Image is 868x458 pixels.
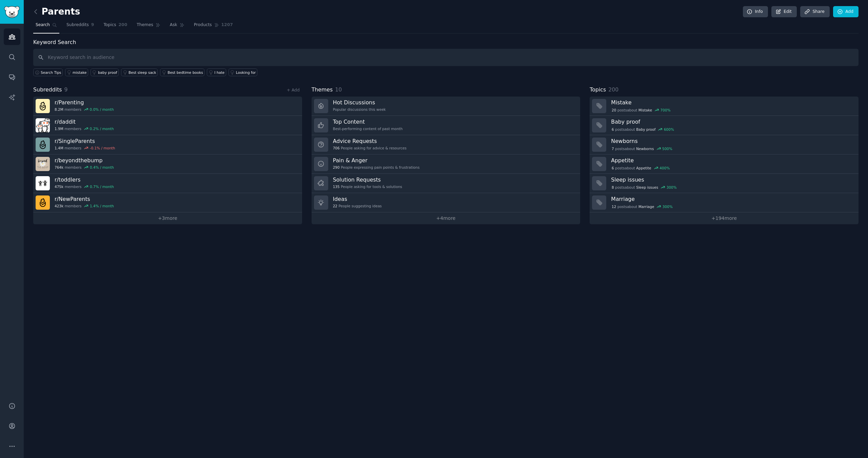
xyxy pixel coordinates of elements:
a: Themes [134,20,163,34]
span: 6 [612,127,614,132]
span: Topics [103,22,116,28]
div: members [55,126,114,131]
span: Topics [590,86,606,94]
a: Best bedtime books [160,68,204,76]
a: Newborns7postsaboutNewborns500% [590,135,859,154]
span: Themes [137,22,153,28]
h3: Solution Requests [333,176,402,183]
a: Appetite6postsaboutAppetite400% [590,154,859,174]
a: r/toddlers475kmembers0.7% / month [33,174,302,193]
span: 290 [333,165,340,170]
span: 200 [608,86,618,93]
h3: Advice Requests [333,138,407,145]
h3: r/ beyondthebump [55,157,114,164]
div: Best bedtime books [167,70,203,75]
a: Best sleep sack [121,68,158,76]
span: 475k [55,184,63,189]
img: daddit [36,118,50,132]
span: Baby proof [636,127,655,132]
img: SingleParents [36,138,50,152]
span: Ask [170,22,177,28]
div: post s about [611,165,670,171]
div: I hate [214,70,224,75]
h2: Parents [33,6,80,17]
a: Looking for [229,68,257,76]
a: r/daddit1.9Mmembers0.2% / month [33,116,302,135]
h3: r/ SingleParents [55,138,115,145]
h3: Top Content [333,118,403,125]
div: 0.4 % / month [90,165,114,170]
div: Best sleep sack [129,70,156,75]
div: post s about [611,107,671,113]
span: Newborns [636,146,654,151]
div: mistake [73,70,86,75]
span: 20 [612,108,616,112]
div: 1.4 % / month [90,204,114,208]
a: +194more [590,212,859,224]
span: Marriage [638,204,654,209]
div: People suggesting ideas [333,204,382,208]
a: Ask [167,20,187,34]
div: members [55,165,114,170]
h3: r/ Parenting [55,99,114,106]
div: 500 % [662,146,672,151]
img: Parenting [36,99,50,113]
span: Products [194,22,212,28]
a: Ideas22People suggesting ideas [312,193,580,212]
a: baby proof [91,68,119,76]
a: Info [743,6,768,18]
span: Search Tips [41,70,61,75]
span: 1207 [221,22,233,28]
label: Keyword Search [33,39,76,45]
div: People expressing pain points & frustrations [333,165,420,170]
a: Marriage12postsaboutMarriage300% [590,193,859,212]
div: members [55,184,114,189]
a: Mistake20postsaboutMistake700% [590,97,859,116]
div: 600 % [664,127,674,132]
div: People asking for advice & resources [333,146,407,150]
img: beyondthebump [36,157,50,171]
span: Sleep issues [636,185,658,190]
h3: Hot Discussions [333,99,386,106]
h3: Appetite [611,157,854,164]
h3: Marriage [611,195,854,203]
h3: r/ daddit [55,118,114,125]
span: 423k [55,204,63,208]
h3: r/ NewParents [55,195,114,203]
div: post s about [611,146,673,152]
div: members [55,107,114,112]
span: 8.2M [55,107,63,112]
a: Share [800,6,829,18]
span: Appetite [636,166,651,170]
a: Baby proof6postsaboutBaby proof600% [590,116,859,135]
div: 400 % [659,166,670,170]
div: 300 % [663,204,673,209]
a: +3more [33,212,302,224]
span: 764k [55,165,63,170]
h3: Sleep issues [611,176,854,183]
span: Search [36,22,50,28]
span: 706 [333,146,340,150]
a: Subreddits9 [64,20,96,34]
span: 22 [333,204,337,208]
a: Pain & Anger290People expressing pain points & frustrations [312,154,580,174]
h3: r/ toddlers [55,176,114,183]
div: members [55,146,115,150]
span: Mistake [638,108,652,112]
span: Subreddits [33,86,62,94]
span: Subreddits [66,22,89,28]
a: Advice Requests706People asking for advice & resources [312,135,580,154]
a: Sleep issues8postsaboutSleep issues300% [590,174,859,193]
div: Popular discussions this week [333,107,386,112]
button: Search Tips [33,68,63,76]
span: Themes [312,86,333,94]
span: 12 [612,204,616,209]
a: r/Parenting8.2Mmembers0.0% / month [33,97,302,116]
img: toddlers [36,176,50,190]
div: post s about [611,204,673,210]
div: 0.0 % / month [90,107,114,112]
a: + Add [287,88,300,92]
div: People asking for tools & solutions [333,184,402,189]
a: I hate [207,68,226,76]
a: Edit [771,6,797,18]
